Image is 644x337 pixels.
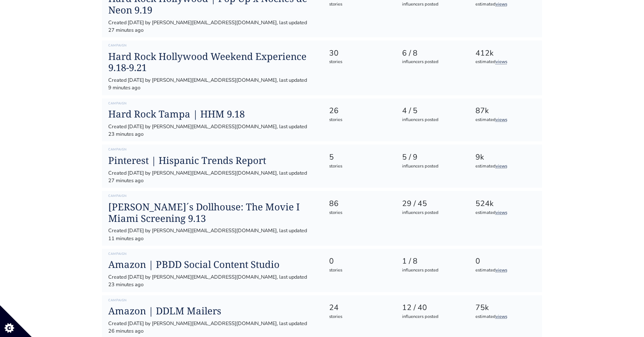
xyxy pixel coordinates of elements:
[329,105,388,117] div: 26
[402,59,461,65] div: influencers posted
[329,117,388,123] div: stories
[402,256,461,267] div: 1 / 8
[329,267,388,274] div: stories
[108,19,316,34] div: Created [DATE] by [PERSON_NAME][EMAIL_ADDRESS][DOMAIN_NAME], last updated 27 minutes ago
[108,123,316,138] div: Created [DATE] by [PERSON_NAME][EMAIL_ADDRESS][DOMAIN_NAME], last updated 23 minutes ago
[475,163,535,170] div: estimated
[475,256,535,267] div: 0
[402,210,461,216] div: influencers posted
[496,163,507,169] a: views
[475,267,535,274] div: estimated
[496,59,507,65] a: views
[402,117,461,123] div: influencers posted
[402,1,461,8] div: influencers posted
[329,48,388,59] div: 30
[329,314,388,320] div: stories
[402,198,461,210] div: 29 / 45
[475,1,535,8] div: estimated
[329,210,388,216] div: stories
[496,117,507,123] a: views
[475,198,535,210] div: 524k
[402,314,461,320] div: influencers posted
[475,314,535,320] div: estimated
[475,59,535,65] div: estimated
[108,44,316,48] h6: Campaign
[329,256,388,267] div: 0
[402,48,461,59] div: 6 / 8
[329,198,388,210] div: 86
[496,267,507,273] a: views
[329,1,388,8] div: stories
[475,152,535,163] div: 9k
[475,210,535,216] div: estimated
[475,105,535,117] div: 87k
[329,59,388,65] div: stories
[108,252,316,256] h6: Campaign
[402,302,461,314] div: 12 / 40
[108,259,316,270] a: Amazon | PBDD Social Content Studio
[108,155,316,166] a: Pinterest | Hispanic Trends Report
[108,305,316,317] a: Amazon | DDLM Mailers
[108,51,316,74] a: Hard Rock Hollywood Weekend Experience 9.18-9.21
[402,152,461,163] div: 5 / 9
[108,320,316,335] div: Created [DATE] by [PERSON_NAME][EMAIL_ADDRESS][DOMAIN_NAME], last updated 26 minutes ago
[108,169,316,185] div: Created [DATE] by [PERSON_NAME][EMAIL_ADDRESS][DOMAIN_NAME], last updated 27 minutes ago
[475,48,535,59] div: 412k
[329,163,388,170] div: stories
[329,152,388,163] div: 5
[108,298,316,302] h6: Campaign
[108,77,316,92] div: Created [DATE] by [PERSON_NAME][EMAIL_ADDRESS][DOMAIN_NAME], last updated 9 minutes ago
[402,267,461,274] div: influencers posted
[496,210,507,216] a: views
[108,102,316,106] h6: Campaign
[108,148,316,152] h6: Campaign
[329,302,388,314] div: 24
[496,1,507,7] a: views
[108,108,316,120] a: Hard Rock Tampa | HHM 9.18
[402,163,461,170] div: influencers posted
[108,201,316,224] a: [PERSON_NAME]´s Dollhouse: The Movie I Miami Screening 9.13
[496,314,507,320] a: views
[402,105,461,117] div: 4 / 5
[475,302,535,314] div: 75k
[108,227,316,242] div: Created [DATE] by [PERSON_NAME][EMAIL_ADDRESS][DOMAIN_NAME], last updated 11 minutes ago
[475,117,535,123] div: estimated
[108,273,316,289] div: Created [DATE] by [PERSON_NAME][EMAIL_ADDRESS][DOMAIN_NAME], last updated 23 minutes ago
[108,194,316,198] h6: Campaign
